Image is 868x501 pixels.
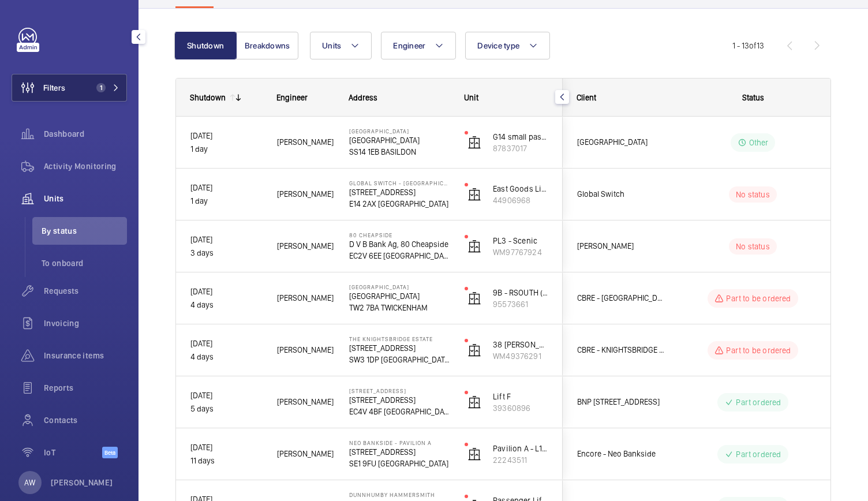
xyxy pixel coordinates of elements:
[190,233,262,246] p: [DATE]
[24,477,35,488] p: AW
[493,195,548,206] p: 44906968
[43,82,65,94] span: Filters
[736,397,781,408] p: Part ordered
[277,240,334,253] span: [PERSON_NAME]
[190,93,226,102] div: Shutdown
[493,391,548,402] p: Lift F
[467,188,481,201] img: elevator.svg
[726,293,791,304] p: Part to be ordered
[467,395,481,409] img: elevator.svg
[577,93,596,102] span: Client
[577,395,666,409] span: BNP [STREET_ADDRESS]
[493,131,548,143] p: G14 small passenger
[277,447,334,461] span: [PERSON_NAME]
[477,41,519,50] span: Device type
[749,137,769,148] p: Other
[493,402,548,414] p: 39360896
[393,41,425,50] span: Engineer
[736,189,770,200] p: No status
[726,345,791,356] p: Part to be ordered
[190,337,262,350] p: [DATE]
[464,93,549,102] div: Unit
[190,454,262,468] p: 11 days
[322,41,341,50] span: Units
[577,343,666,357] span: CBRE - KNIGHTSBRIDGE ESTATE
[493,287,548,298] p: 9B - RSOUTH (MRL)
[44,160,127,172] span: Activity Monitoring
[12,74,127,102] button: Filters1
[493,246,548,258] p: WM97767924
[190,441,262,454] p: [DATE]
[577,240,666,253] span: [PERSON_NAME]
[349,302,450,313] p: TW2 7BA TWICKENHAM
[349,342,450,354] p: [STREET_ADDRESS]
[732,42,764,50] span: 1 - 13 13
[349,180,450,186] p: Global Switch - [GEOGRAPHIC_DATA]
[44,382,127,394] span: Reports
[349,458,450,469] p: SE1 9FU [GEOGRAPHIC_DATA]
[493,350,548,362] p: WM49376291
[577,188,666,201] span: Global Switch
[310,32,372,59] button: Units
[349,354,450,365] p: SW3 1DP [GEOGRAPHIC_DATA]
[349,128,450,134] p: [GEOGRAPHIC_DATA]
[190,285,262,298] p: [DATE]
[349,283,450,290] p: [GEOGRAPHIC_DATA]
[467,343,481,357] img: elevator.svg
[174,32,237,59] button: Shutdown
[277,136,334,149] span: [PERSON_NAME]
[577,291,666,305] span: CBRE - [GEOGRAPHIC_DATA]
[44,414,127,426] span: Contacts
[349,387,450,394] p: [STREET_ADDRESS]
[493,443,548,454] p: Pavilion A - L1 North FF - 299809010
[190,402,262,416] p: 5 days
[277,395,334,409] span: [PERSON_NAME]
[44,128,127,140] span: Dashboard
[349,134,450,146] p: [GEOGRAPHIC_DATA]
[465,32,550,59] button: Device type
[236,32,298,59] button: Breakdowns
[493,143,548,154] p: 87837017
[349,335,450,342] p: The Knightsbridge Estate
[42,257,127,269] span: To onboard
[51,477,113,488] p: [PERSON_NAME]
[493,235,548,246] p: PL3 - Scenic
[349,491,450,498] p: Dunnhumby Hammersmith
[493,298,548,310] p: 95573661
[467,291,481,305] img: elevator.svg
[277,343,334,357] span: [PERSON_NAME]
[349,406,450,417] p: EC4V 4BF [GEOGRAPHIC_DATA]
[742,93,764,102] span: Status
[277,291,334,305] span: [PERSON_NAME]
[493,183,548,195] p: East Goods Lift - Alimak
[44,285,127,297] span: Requests
[736,241,770,252] p: No status
[493,339,548,350] p: 38 [PERSON_NAME]. [PERSON_NAME] AL1
[190,389,262,402] p: [DATE]
[190,195,262,208] p: 1 day
[190,298,262,312] p: 4 days
[277,188,334,201] span: [PERSON_NAME]
[190,350,262,364] p: 4 days
[349,446,450,458] p: [STREET_ADDRESS]
[349,290,450,302] p: [GEOGRAPHIC_DATA]
[349,231,450,238] p: 80 Cheapside
[190,181,262,195] p: [DATE]
[467,240,481,253] img: elevator.svg
[467,136,481,149] img: elevator.svg
[349,250,450,261] p: EC2V 6EE [GEOGRAPHIC_DATA]
[749,41,757,50] span: of
[96,83,106,92] span: 1
[276,93,308,102] span: Engineer
[44,317,127,329] span: Invoicing
[349,93,377,102] span: Address
[349,186,450,198] p: [STREET_ADDRESS]
[42,225,127,237] span: By status
[44,350,127,361] span: Insurance items
[190,246,262,260] p: 3 days
[467,447,481,461] img: elevator.svg
[493,454,548,466] p: 22243511
[349,439,450,446] p: Neo Bankside - Pavilion A
[190,143,262,156] p: 1 day
[349,146,450,158] p: SS14 1EB BASILDON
